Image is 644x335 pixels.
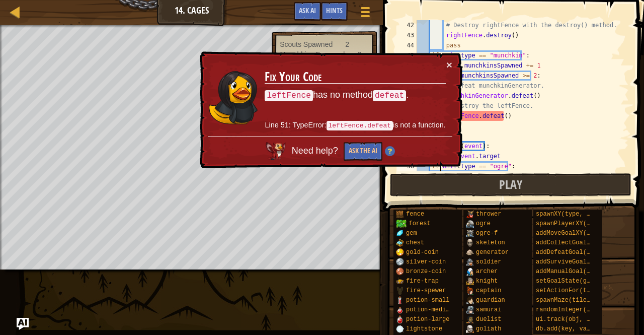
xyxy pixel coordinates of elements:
span: silver-coin [406,258,446,265]
img: duck_omarn.png [208,69,259,124]
p: has no method . [265,88,446,104]
img: portrait.png [396,248,404,256]
span: addDefeatGoal(amount) [536,249,612,256]
span: Need help? [291,145,340,156]
h3: Fix Your Code [265,69,446,86]
img: portrait.png [396,325,404,333]
div: 2 [357,49,361,59]
span: goliath [476,325,501,332]
img: portrait.png [466,306,474,314]
span: spawnPlayerXY(type, x, y) [536,220,626,227]
span: captain [476,287,501,294]
span: ui.track(obj, prop) [536,316,605,323]
span: addCollectGoal(amount) [536,239,615,246]
img: Hint [384,147,394,157]
button: Ask AI [294,2,321,21]
span: fire-trap [406,278,439,285]
span: duelist [476,316,501,323]
code: leftFence [265,90,313,101]
p: Line 51: TypeError: is not a function. [265,119,446,132]
span: setGoalState(goal, success) [536,278,633,285]
span: ogre [476,220,491,227]
span: forest [409,220,430,227]
img: portrait.png [396,210,404,218]
img: portrait.png [466,277,474,285]
span: lightstone [406,325,442,332]
div: 42 [397,20,417,30]
span: skeleton [476,239,505,246]
img: portrait.png [396,287,404,295]
img: portrait.png [466,248,474,256]
div: 57 [397,171,417,181]
img: portrait.png [466,325,474,333]
img: portrait.png [466,210,474,218]
span: archer [476,268,498,275]
span: knight [476,278,498,285]
code: leftFence.defeat [326,121,393,131]
span: fire-spewer [406,287,446,294]
span: fence [406,211,424,218]
div: Scouts Spawned [280,39,333,49]
span: gem [406,230,417,237]
img: AI [265,141,285,160]
span: bronze-coin [406,268,446,275]
img: portrait.png [466,220,474,228]
span: thrower [476,211,501,218]
code: defeat [373,91,407,103]
span: addSurviveGoal(seconds) [536,258,619,265]
img: portrait.png [466,229,474,237]
span: soldier [476,258,501,265]
img: portrait.png [466,258,474,266]
img: portrait.png [466,296,474,304]
div: Munchkins Spawned [280,49,345,59]
span: ogre-f [476,230,498,237]
div: 44 [397,40,417,50]
span: addMoveGoalXY(x, y) [536,230,605,237]
span: Play [499,176,522,192]
button: × [447,60,453,71]
img: portrait.png [466,267,474,276]
span: guardian [476,297,505,304]
div: 43 [397,30,417,40]
span: potion-medium [406,306,453,313]
img: portrait.png [396,306,404,314]
img: portrait.png [396,229,404,237]
img: portrait.png [396,315,404,323]
span: gold-coin [406,249,439,256]
span: generator [476,249,509,256]
img: portrait.png [396,267,404,276]
img: portrait.png [396,277,404,285]
button: Play [390,173,631,196]
span: db.add(key, value) [536,325,601,332]
img: portrait.png [396,258,404,266]
img: portrait.png [466,315,474,323]
img: portrait.png [466,239,474,247]
div: 2 [345,39,349,49]
div: 45 [397,50,417,60]
span: addManualGoal(description) [536,268,630,275]
button: Show game menu [353,2,378,26]
span: spawnMaze(tileType, seed) [536,297,626,304]
button: Ask the AI [343,142,381,161]
img: trees_1.png [396,220,407,228]
span: samurai [476,306,501,313]
span: spawnXY(type, x, y) [536,211,605,218]
img: portrait.png [396,296,404,304]
span: Ask AI [299,6,316,15]
span: randomInteger(min, max) [536,306,619,313]
span: potion-large [406,316,449,323]
span: potion-small [406,297,449,304]
img: portrait.png [396,239,404,247]
img: portrait.png [466,287,474,295]
span: Hints [326,6,343,15]
button: Ask AI [17,318,29,330]
span: chest [406,239,424,246]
